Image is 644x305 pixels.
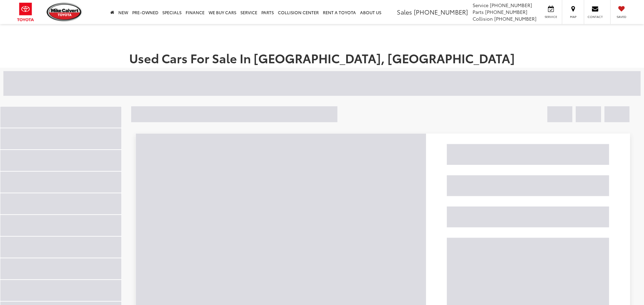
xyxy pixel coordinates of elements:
[414,7,468,16] span: [PHONE_NUMBER]
[473,8,484,15] span: Parts
[485,8,527,15] span: [PHONE_NUMBER]
[588,15,603,19] span: Contact
[490,2,532,8] span: [PHONE_NUMBER]
[397,7,412,16] span: Sales
[473,2,488,8] span: Service
[543,15,558,19] span: Service
[566,15,580,19] span: Map
[494,15,536,22] span: [PHONE_NUMBER]
[473,15,493,22] span: Collision
[47,3,82,21] img: Mike Calvert Toyota
[614,15,629,19] span: Saved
